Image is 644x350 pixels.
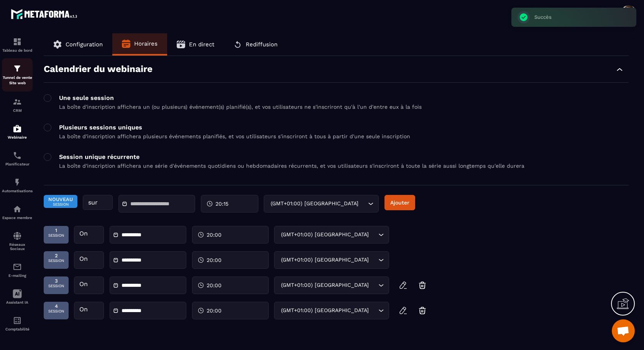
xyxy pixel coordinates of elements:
[224,33,287,56] button: Rediffusion
[112,33,167,54] button: Horaires
[13,124,22,133] img: automations
[13,178,22,187] img: automations
[13,97,22,106] img: formation
[48,309,64,313] span: session
[13,37,22,46] img: formation
[13,151,22,160] img: scheduler
[48,303,64,309] span: 4
[2,58,33,92] a: formationformationTunnel de vente Site web
[2,199,33,226] a: automationsautomationsEspace membre
[2,189,33,193] p: Automatisations
[2,300,33,304] p: Assistant IA
[59,163,524,169] p: La boîte d'inscription affichera une série d'événements quotidiens ou hebdomadaires récurrents, e...
[59,94,422,101] p: Une seule session
[48,202,73,206] span: Session
[2,145,33,172] a: schedulerschedulerPlanificateur
[59,133,410,139] p: La boîte d'inscription affichera plusieurs événements planifiés, et vos utilisateurs s'inscriront...
[59,124,410,131] p: Plusieurs sessions uniques
[74,302,104,319] div: On
[11,7,80,21] img: logo
[74,251,104,269] div: On
[48,233,64,237] span: session
[13,204,22,214] img: automations
[66,41,103,48] span: Configuration
[74,226,104,244] div: On
[13,316,22,325] img: accountant
[384,195,415,210] button: Ajouter
[2,31,33,58] a: formationformationTableau de bord
[59,153,524,160] p: Session unique récurrente
[13,231,22,240] img: social-network
[215,200,228,208] span: 20:15
[48,284,64,288] span: session
[2,48,33,52] p: Tableau de bord
[2,118,33,145] a: automationsautomationsWebinaire
[189,41,214,48] span: En direct
[48,278,64,284] span: 3
[59,104,422,110] p: La boîte d'inscription affichera un (ou plusieurs) événement(s) planifié(s), et vos utilisateurs ...
[13,262,22,271] img: email
[13,64,22,73] img: formation
[612,319,635,342] div: Ouvrir le chat
[83,195,113,210] div: sur
[2,75,33,86] p: Tunnel de vente Site web
[2,172,33,199] a: automationsautomationsAutomatisations
[2,108,33,113] p: CRM
[48,196,73,202] span: Nouveau
[48,253,64,258] span: 2
[74,276,104,294] div: On
[246,41,278,48] span: Rediffusion
[48,227,64,233] span: 1
[2,327,33,331] p: Comptabilité
[44,33,112,56] button: Configuration
[2,226,33,257] a: social-networksocial-networkRéseaux Sociaux
[2,283,33,310] a: Assistant IA
[48,258,64,263] span: session
[167,33,224,56] button: En direct
[2,162,33,166] p: Planificateur
[2,242,33,251] p: Réseaux Sociaux
[134,40,158,47] span: Horaires
[44,64,153,75] p: Calendrier du webinaire
[2,273,33,278] p: E-mailing
[2,310,33,337] a: accountantaccountantComptabilité
[2,135,33,139] p: Webinaire
[2,216,33,220] p: Espace membre
[2,257,33,283] a: emailemailE-mailing
[2,92,33,118] a: formationformationCRM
